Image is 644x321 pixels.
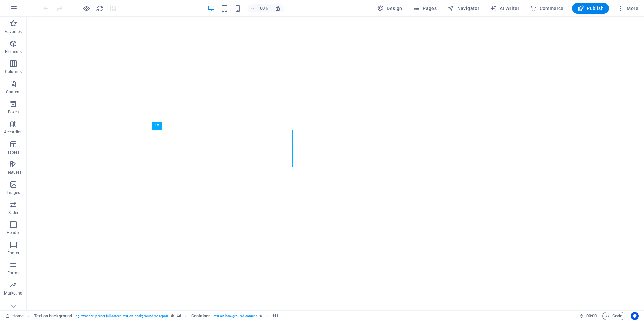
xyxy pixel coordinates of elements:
[75,312,168,320] span: . bg-wrapper .preset-fullscreen-text-on-background-v2-repair
[96,4,104,12] button: reload
[5,69,22,74] p: Columns
[447,5,479,12] span: Navigator
[5,312,24,320] a: Click to cancel selection. Double-click to open Pages
[34,312,72,320] span: Click to select. Double-click to edit
[177,314,181,318] i: This element contains a background
[375,3,405,14] div: Design (Ctrl+Alt+Y)
[5,49,22,54] p: Elements
[4,129,23,135] p: Accordion
[4,290,22,296] p: Marketing
[7,190,20,195] p: Images
[375,3,405,14] button: Design
[413,5,437,12] span: Pages
[213,312,257,320] span: . text-on-background-content
[6,89,21,95] p: Content
[275,5,281,11] i: On resize automatically adjust zoom level to fit chosen device.
[487,3,522,14] button: AI Writer
[257,4,268,12] h6: 100%
[591,313,592,318] span: :
[572,3,609,14] button: Publish
[191,312,210,320] span: Click to select. Double-click to edit
[527,3,567,14] button: Commerce
[8,109,19,115] p: Boxes
[617,5,638,12] span: More
[530,5,564,12] span: Commerce
[586,312,597,320] span: 00 00
[247,4,271,12] button: 100%
[82,4,90,12] button: Click here to leave preview mode and continue editing
[7,230,20,235] p: Header
[7,150,19,155] p: Tables
[411,3,439,14] button: Pages
[171,314,174,318] i: This element is a customizable preset
[5,170,21,175] p: Features
[34,312,278,320] nav: breadcrumb
[577,5,604,12] span: Publish
[631,312,639,320] button: Usercentrics
[273,312,278,320] span: Click to select. Double-click to edit
[602,312,625,320] button: Code
[605,312,622,320] span: Code
[5,29,22,34] p: Favorites
[96,5,104,12] i: Reload page
[259,314,262,318] i: Element contains an animation
[579,312,597,320] h6: Session time
[8,210,19,215] p: Slider
[377,5,402,12] span: Design
[614,3,641,14] button: More
[490,5,519,12] span: AI Writer
[7,250,19,256] p: Footer
[445,3,482,14] button: Navigator
[7,270,19,276] p: Forms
